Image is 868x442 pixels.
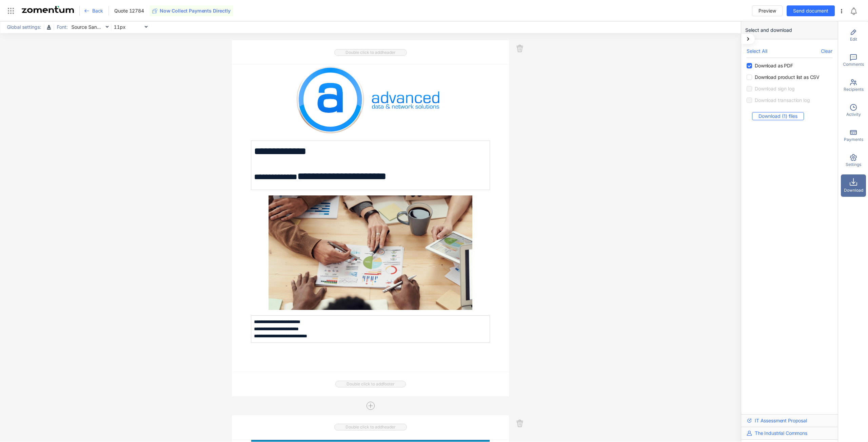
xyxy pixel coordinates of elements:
[752,62,796,69] span: Download as PDF
[752,5,783,16] button: Preview
[752,112,804,120] button: Download (1) files
[843,61,864,67] span: Comments
[841,124,866,147] div: Payments
[841,149,866,172] div: Settings
[841,74,866,97] div: Recipients
[821,47,832,55] span: Clear
[793,7,828,15] span: Send document
[752,97,813,104] span: Download transaction log
[841,49,866,71] div: Comments
[850,36,857,42] span: Edit
[850,3,863,19] div: Notifications
[841,99,866,122] div: Activity
[841,24,866,46] div: Edit
[755,417,807,424] span: IT Assessment Proposal
[71,22,108,32] span: Source Sans Pro
[752,74,822,81] span: Download product list as CSV
[844,86,864,92] span: Recipients
[844,187,863,193] span: Download
[55,23,70,31] span: Font:
[752,85,797,92] span: Download sign log
[844,136,863,143] span: Payments
[741,21,838,39] div: Select and download
[92,7,103,14] span: Back
[755,430,807,437] span: The Industrial Commons
[787,5,835,16] button: Send document
[334,49,407,56] span: Double click to add header
[335,381,406,387] span: Double click to add footer
[846,111,861,118] span: Activity
[114,7,144,14] span: Quote 12784
[5,23,43,31] span: Global settings:
[758,112,797,120] span: Download (1) files
[334,424,407,430] span: Double click to add header
[150,5,233,16] button: Now Collect Payments Directly
[846,162,861,168] span: Settings
[841,174,866,197] div: Download
[758,7,776,15] span: Preview
[22,6,74,13] img: Zomentum Logo
[747,47,767,55] span: Select All
[160,7,231,14] span: Now Collect Payments Directly
[114,22,147,32] span: 11px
